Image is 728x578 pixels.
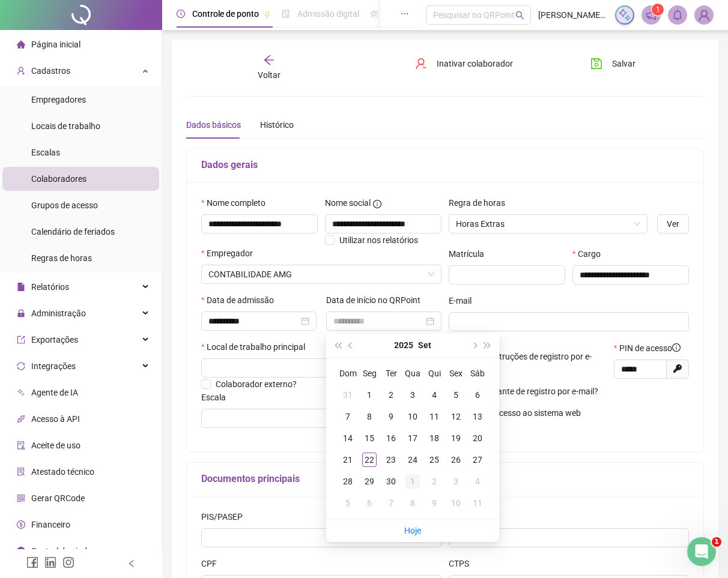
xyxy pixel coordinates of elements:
div: 2 [427,474,441,489]
td: 2025-10-10 [445,492,467,514]
div: 10 [449,496,463,510]
div: 8 [405,496,420,510]
a: Hoje [404,526,421,535]
span: search [515,11,524,20]
div: 8 [362,409,377,424]
div: 4 [470,474,485,489]
td: 2025-10-06 [359,492,380,514]
td: 2025-09-16 [380,427,402,449]
span: Relatórios [31,282,69,292]
div: 1Cadastre colaborador🧑🏽‍💼 [22,179,218,199]
td: 2025-09-17 [402,427,423,449]
div: 18 [427,431,441,445]
iframe: Intercom live chat [687,537,716,566]
th: Dom [337,363,359,384]
td: 2025-09-01 [359,384,380,406]
td: 2025-10-05 [337,492,359,514]
label: Matrícula [449,247,492,260]
span: [PERSON_NAME] - CONTABILIDADE AMG [538,8,608,22]
td: 2025-09-30 [380,471,402,492]
td: 2025-10-07 [380,492,402,514]
span: export [17,336,25,344]
td: 2025-09-27 [467,449,488,471]
div: 7 [341,409,355,424]
td: 2025-10-11 [467,492,488,514]
h5: Dados gerais [201,158,689,172]
button: go back [8,5,31,28]
span: Integrações [31,361,76,371]
span: Empregadores [31,95,86,104]
label: Cargo [572,247,608,260]
span: info-circle [373,200,381,208]
td: 2025-10-04 [467,471,488,492]
span: Controle de ponto [192,9,259,19]
span: Grupos de acesso [31,200,98,210]
span: facebook [26,556,38,568]
div: [PERSON_NAME] como cadastrar seus colaboradores. [46,203,209,229]
td: 2025-09-02 [380,384,402,406]
td: 2025-09-15 [359,427,380,449]
td: 2025-09-25 [423,449,445,471]
div: Registre um ponto📲 [46,283,204,295]
td: 2025-10-01 [402,471,423,492]
div: 20 [470,431,485,445]
td: 2025-09-11 [423,406,445,427]
div: 10 [405,409,420,424]
td: 2025-09-14 [337,427,359,449]
div: 5 [449,388,463,402]
span: Utilizar nos relatórios [339,235,418,245]
span: PIN de acesso [619,342,681,355]
span: ellipsis [401,10,409,18]
div: 27 [470,453,485,467]
td: 2025-09-06 [467,384,488,406]
span: Financeiro [31,520,70,529]
img: sparkle-icon.fc2bf0ac1784a2077858766a79e2daf3.svg [618,8,631,22]
div: 14 [341,431,355,445]
div: 11 [470,496,485,510]
span: Página inicial [31,40,80,49]
div: 31 [341,388,355,402]
td: 2025-09-12 [445,406,467,427]
th: Seg [359,363,380,384]
td: 2025-08-31 [337,384,359,406]
span: bell [672,10,683,20]
div: Fechar [211,5,232,27]
span: file [17,283,25,291]
div: 2 [384,388,398,402]
span: Calendário de feriados [31,227,115,236]
label: CTPS [449,557,477,570]
span: sync [17,362,25,370]
span: instagram [62,556,74,568]
td: 2025-09-22 [359,449,380,471]
span: pushpin [264,11,271,18]
label: Regra de horas [449,196,513,209]
td: 2025-09-09 [380,406,402,427]
div: 12 [449,409,463,424]
button: month panel [418,333,431,357]
th: Sáb [467,363,488,384]
td: 2025-09-26 [445,449,467,471]
th: Sex [445,363,467,384]
span: 1 [712,537,721,547]
td: 2025-09-18 [423,427,445,449]
td: 2025-09-04 [423,384,445,406]
span: Enviar instruções de registro por e-mail [463,352,592,375]
span: Voltar [258,70,281,80]
td: 2025-10-08 [402,492,423,514]
div: 11 [427,409,441,424]
span: Regras de horas [31,253,92,263]
span: Nome social [325,196,371,209]
div: 7 [384,496,398,510]
span: Ver [667,217,679,230]
span: file-done [282,10,290,18]
div: 1 [405,474,420,489]
div: Aqui estão algumas etapas para você começar a trabalhar! [17,91,223,119]
div: 15 [362,431,377,445]
td: 2025-10-09 [423,492,445,514]
td: 2025-09-19 [445,427,467,449]
span: Aceite de uso [31,441,80,450]
div: 23 [384,453,398,467]
label: Nome completo [201,196,273,209]
span: clock-circle [177,10,185,18]
div: 16 [384,431,398,445]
